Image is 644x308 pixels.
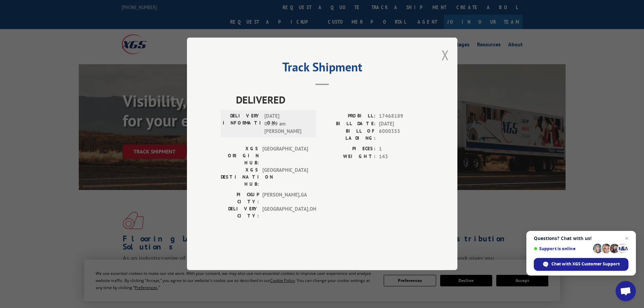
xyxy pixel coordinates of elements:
[262,191,308,206] span: [PERSON_NAME] , GA
[322,120,376,128] label: BILL DATE:
[236,92,424,108] span: DELIVERED
[221,167,259,188] label: XGS DESTINATION HUB:
[551,261,620,267] span: Chat with XGS Customer Support
[264,113,310,136] span: [DATE] 07:59 am [PERSON_NAME]
[262,145,308,167] span: [GEOGRAPHIC_DATA]
[379,128,424,142] span: 6000355
[379,120,424,128] span: [DATE]
[322,128,376,142] label: BILL OF LADING:
[379,113,424,120] span: 17468189
[379,145,424,153] span: 1
[223,113,261,136] label: DELIVERY INFORMATION:
[616,281,636,301] a: Open chat
[534,246,591,251] span: Support is online
[221,62,424,75] h2: Track Shipment
[379,153,424,161] span: 143
[322,145,376,153] label: PIECES:
[442,46,449,64] button: Close modal
[322,153,376,161] label: WEIGHT:
[221,145,259,167] label: XGS ORIGIN HUB:
[534,236,628,241] span: Questions? Chat with us!
[221,191,259,206] label: PICKUP CITY:
[262,206,308,220] span: [GEOGRAPHIC_DATA] , OH
[534,258,628,271] span: Chat with XGS Customer Support
[322,113,376,120] label: PROBILL:
[262,167,308,188] span: [GEOGRAPHIC_DATA]
[221,206,259,220] label: DELIVERY CITY:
